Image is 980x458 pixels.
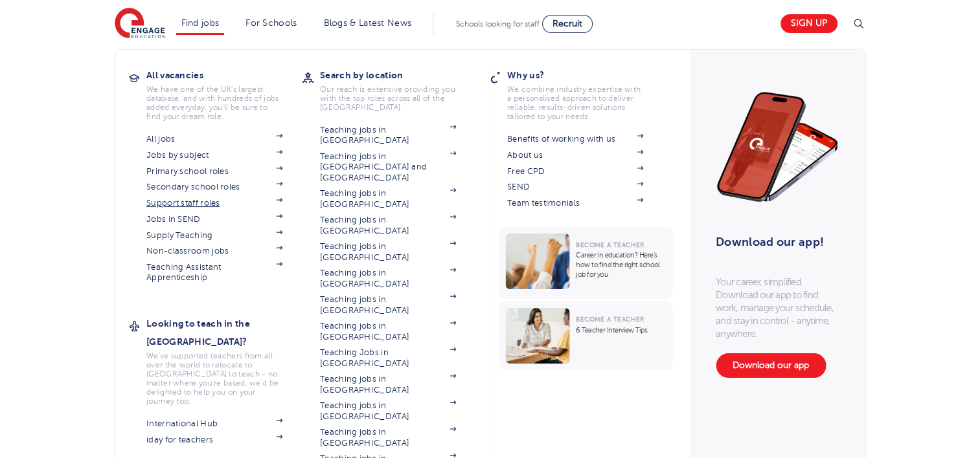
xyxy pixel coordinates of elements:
a: Jobs by subject [146,150,282,160]
h3: Search by location [320,66,475,84]
a: Why us?We combine industry expertise with a personalised approach to deliver reliable, results-dr... [507,66,663,121]
a: Teaching jobs in [GEOGRAPHIC_DATA] [320,294,456,316]
img: Engage Education [115,8,165,40]
a: Become a TeacherCareer in education? Here’s how to find the right school job for you [499,227,676,299]
a: Teaching jobs in [GEOGRAPHIC_DATA] [320,374,456,395]
a: iday for teachers [146,435,282,445]
a: Sign up [781,14,838,33]
h3: Why us? [507,66,663,84]
a: Secondary school roles [146,182,282,192]
a: Blogs & Latest News [324,18,412,28]
a: Search by locationOur reach is extensive providing you with the top roles across all of the [GEOG... [320,66,475,112]
a: Free CPD [507,166,643,177]
span: Recruit [553,19,582,28]
a: Team testimonials [507,198,643,208]
a: Become a Teacher6 Teacher Interview Tips [499,301,676,370]
a: Benefits of working with us [507,134,643,144]
a: Teaching Assistant Apprenticeship [146,262,282,283]
a: Teaching jobs in [GEOGRAPHIC_DATA] [320,188,456,210]
p: Career in education? Here’s how to find the right school job for you [576,250,666,279]
a: Teaching jobs in [GEOGRAPHIC_DATA] [320,125,456,146]
a: Recruit [542,15,593,33]
a: Teaching jobs in [GEOGRAPHIC_DATA] [320,241,456,263]
a: Download our app [716,353,826,378]
a: Jobs in SEND [146,214,282,224]
a: Support staff roles [146,198,282,208]
a: Teaching jobs in [GEOGRAPHIC_DATA] [320,427,456,448]
a: Primary school roles [146,166,282,177]
a: All jobs [146,134,282,144]
p: Our reach is extensive providing you with the top roles across all of the [GEOGRAPHIC_DATA] [320,85,456,112]
a: Supply Teaching [146,230,282,241]
a: International Hub [146,419,282,429]
h3: Looking to teach in the [GEOGRAPHIC_DATA]? [146,314,302,351]
a: For Schools [245,18,297,28]
p: 6 Teacher Interview Tips [576,325,666,335]
a: SEND [507,182,643,192]
a: Teaching jobs in [GEOGRAPHIC_DATA] and [GEOGRAPHIC_DATA] [320,151,456,183]
span: Schools looking for staff [456,19,540,28]
p: Your career, simplified. Download our app to find work, manage your schedule, and stay in control... [716,276,839,340]
a: Non-classroom jobs [146,246,282,256]
p: We have one of the UK's largest database. and with hundreds of jobs added everyday. you'll be sur... [146,85,282,121]
a: Teaching jobs in [GEOGRAPHIC_DATA] [320,215,456,236]
a: Teaching jobs in [GEOGRAPHIC_DATA] [320,400,456,422]
span: Become a Teacher [576,316,644,323]
h3: Download our app! [716,228,833,256]
a: Teaching jobs in [GEOGRAPHIC_DATA] [320,268,456,289]
a: Teaching Jobs in [GEOGRAPHIC_DATA] [320,347,456,369]
p: We've supported teachers from all over the world to relocate to [GEOGRAPHIC_DATA] to teach - no m... [146,351,282,406]
a: About us [507,150,643,160]
span: Become a Teacher [576,241,644,248]
p: We combine industry expertise with a personalised approach to deliver reliable, results-driven so... [507,85,643,121]
a: Teaching jobs in [GEOGRAPHIC_DATA] [320,321,456,342]
a: Looking to teach in the [GEOGRAPHIC_DATA]?We've supported teachers from all over the world to rel... [146,314,302,406]
h3: All vacancies [146,66,302,84]
a: Find jobs [181,18,220,28]
a: All vacanciesWe have one of the UK's largest database. and with hundreds of jobs added everyday. ... [146,66,302,121]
